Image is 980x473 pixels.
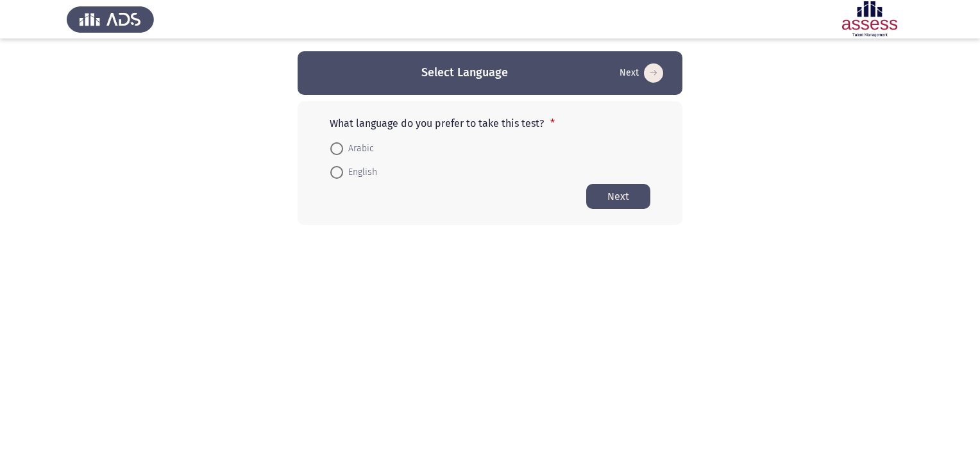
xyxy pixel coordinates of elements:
[330,117,650,129] p: What language do you prefer to take this test?
[616,63,667,83] button: Start assessment
[586,184,650,209] button: Start assessment
[826,1,913,37] img: Assessment logo of ASSESS Focus 4 Module Assessment
[421,65,508,81] h3: Select Language
[67,1,154,37] img: Assess Talent Management logo
[343,141,374,156] span: Arabic
[343,165,377,180] span: English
